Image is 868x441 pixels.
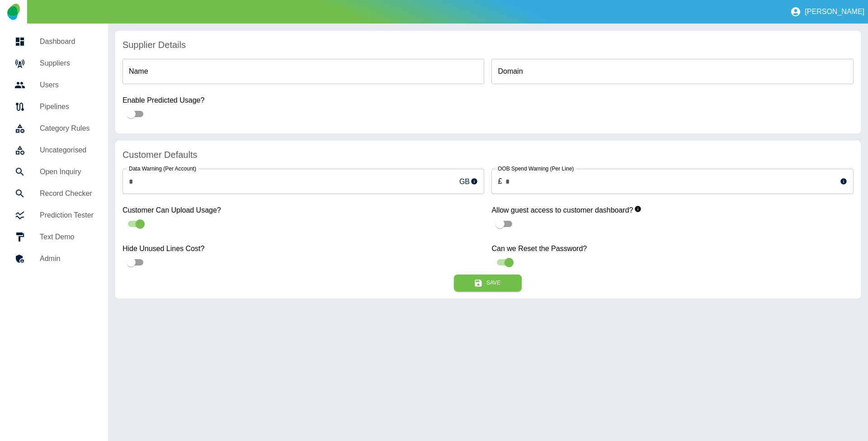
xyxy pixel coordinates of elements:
img: Logo [7,4,19,20]
h5: Dashboard [40,36,94,47]
h5: Users [40,80,94,90]
h5: Open Inquiry [40,166,94,177]
h5: Admin [40,253,94,264]
a: Text Demo [7,226,101,248]
a: Prediction Tester [7,204,101,226]
a: Open Inquiry [7,161,101,183]
label: Customer Can Upload Usage? [123,205,485,215]
h4: Customer Defaults [123,148,854,161]
a: Dashboard [7,31,101,52]
p: £ [498,176,502,187]
h5: Record Checker [40,188,94,199]
a: Pipelines [7,96,101,118]
a: Category Rules [7,118,101,139]
label: Allow guest access to customer dashboard? [491,205,854,215]
svg: When enabled, this allows guest users to view your customer dashboards. [634,205,642,213]
label: Enable Predicted Usage? [123,95,854,105]
label: Hide Unused Lines Cost? [123,243,485,254]
svg: This sets the warning limit for each line’s Out-of-Bundle usage and usage exceeding the limit wil... [840,178,847,185]
label: OOB Spend Warning (Per Line) [498,165,574,172]
label: Can we Reset the Password? [491,243,854,254]
button: Save [454,275,522,291]
a: Admin [7,248,101,270]
svg: This sets the monthly warning limit for your customer’s Mobile Data usage and will be displayed a... [471,178,478,185]
button: [PERSON_NAME] [787,3,868,21]
a: Record Checker [7,183,101,204]
h5: Category Rules [40,123,94,134]
h4: Supplier Details [123,38,854,52]
h5: Pipelines [40,101,94,112]
label: Data Warning (Per Account) [129,165,196,172]
a: Suppliers [7,52,101,74]
h5: Text Demo [40,232,94,242]
p: [PERSON_NAME] [805,8,864,16]
a: Uncategorised [7,139,101,161]
h5: Prediction Tester [40,210,94,221]
h5: Uncategorised [40,145,94,156]
a: Users [7,74,101,96]
h5: Suppliers [40,58,94,69]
